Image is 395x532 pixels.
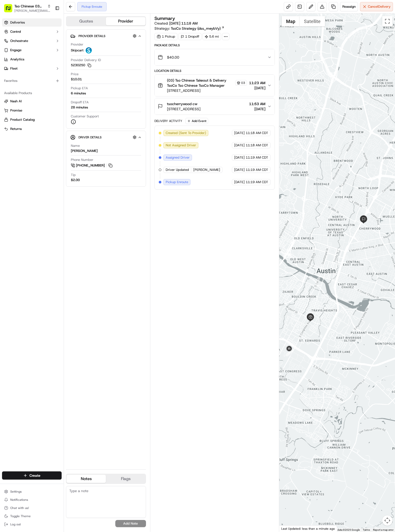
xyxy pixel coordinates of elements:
button: Add Event [185,118,208,124]
div: 5.6 mi [202,33,221,40]
span: Driver Updated [166,168,189,172]
span: [STREET_ADDRESS] [167,106,200,112]
button: Product Catalog [2,116,62,124]
h3: Summary [154,16,175,21]
div: 1 [286,350,292,356]
span: Created (Sent To Provider) [166,131,206,135]
span: $40.00 [167,55,179,60]
button: Tso Chinese 03 TsoCo [14,4,45,9]
button: Provider [106,17,145,25]
button: tsocherrywood cw[STREET_ADDRESS]11:53 AM[DATE] [155,98,275,115]
a: Open this area in Google Maps (opens a new window) [280,525,297,532]
span: TsoCo Strategy (dss_meybVy) [171,26,221,31]
span: Toggle Theme [10,514,31,518]
span: Deliveries [10,20,25,25]
div: Last Updated: less than a minute ago [279,525,337,532]
span: [DATE] [234,143,245,148]
span: Notifications [10,498,28,502]
span: Promise [10,108,22,113]
span: Analytics [10,57,24,62]
span: Returns [10,127,22,131]
span: 03 [241,81,245,85]
span: Log out [10,522,21,526]
button: Quotes [66,17,106,25]
a: Report a map error [373,528,393,531]
span: [DATE] [234,180,245,184]
span: Product Catalog [10,117,35,122]
button: Reassign [340,2,358,11]
span: Reassign [342,4,356,9]
span: [DATE] [234,155,245,160]
button: CancelDelivery [360,2,393,11]
div: Favorites [2,77,62,85]
span: 11:18 AM CDT [246,131,268,135]
span: [PHONE_NUMBER] [76,163,105,168]
div: Delivery Activity [154,119,182,123]
button: Log out [2,521,62,528]
span: 11:19 AM CDT [246,180,268,184]
a: [PHONE_NUMBER] [71,163,113,168]
span: $10.01 [71,77,82,82]
span: [DATE] [234,131,245,135]
button: Notes [66,475,106,483]
span: Cancel Delivery [368,4,391,9]
button: Returns [2,125,62,133]
button: Fleet [2,64,62,73]
button: Show satellite imagery [300,16,325,26]
a: Returns [4,127,60,131]
span: Created: [154,21,198,26]
button: Chat with us! [2,504,62,512]
button: Control [2,28,62,36]
span: Settings [10,490,22,494]
span: [DATE] [249,85,265,91]
span: 11:19 AM CDT [246,155,268,160]
span: Provider [71,42,83,47]
button: Driver Details [70,133,142,141]
span: Dropoff ETA [71,100,89,105]
span: [DATE] [249,106,265,112]
a: Nash AI [4,99,60,104]
span: 11:53 AM [249,101,265,106]
span: Skipcart [71,48,84,53]
button: Promise [2,106,62,115]
div: $2.00 [71,178,80,182]
a: Product Catalog [4,117,60,122]
button: (03) Tso Chinese Takeout & Delivery TsoCo Tso Chinese TsoCo Manager03[STREET_ADDRESS]11:23 AM[DATE] [155,75,275,96]
span: Price [71,72,78,76]
div: 1 Pickup [154,33,177,40]
span: Pickup ETA [71,86,88,91]
button: Nash AI [2,97,62,105]
span: Name [71,143,80,148]
button: Provider Details [70,32,142,40]
span: 11:18 AM CDT [246,143,268,148]
button: Orchestrate [2,37,62,45]
button: Settings [2,488,62,495]
span: Engage [10,48,21,52]
span: [PERSON_NAME] [193,168,220,172]
button: [PERSON_NAME][EMAIL_ADDRESS][DOMAIN_NAME] [14,9,51,13]
span: Not Assigned Driver [166,143,196,148]
span: [STREET_ADDRESS] [167,88,247,93]
button: Notifications [2,496,62,503]
span: [DATE] 11:18 AM [169,21,198,26]
span: Map data ©2025 Google [332,528,360,531]
span: Driver Details [78,135,101,139]
span: (03) Tso Chinese Takeout & Delivery TsoCo Tso Chinese TsoCo Manager [167,78,234,88]
a: Terms (opens in new tab) [363,528,370,531]
a: Promise [4,108,60,113]
span: Nash AI [10,99,22,104]
span: 11:23 AM [249,80,265,85]
span: tsocherrywood cw [167,101,197,106]
a: Powered byPylon [36,18,62,22]
div: Available Products [2,89,62,97]
span: [DATE] [234,168,245,172]
span: Tip [71,173,76,177]
span: Provider Delivery ID [71,58,101,62]
div: 6 minutes [71,91,86,96]
button: Map camera controls [382,515,392,526]
div: 28 minutes [71,105,88,110]
div: 1 Dropoff [178,33,201,40]
button: Toggle fullscreen view [382,16,392,26]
